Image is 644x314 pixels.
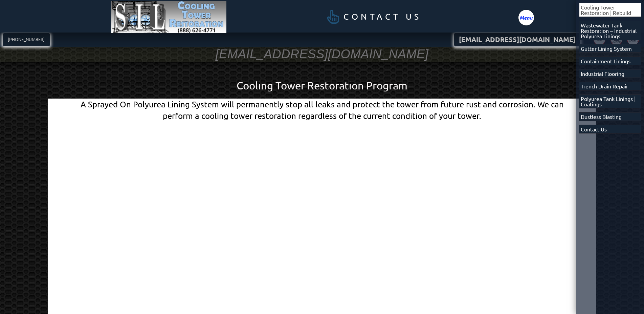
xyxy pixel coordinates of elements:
a: Containment Linings [579,57,641,65]
a: Wastewater Tank Restoration – Industrial Polyurea Linings [579,21,641,40]
span: Containment Linings [581,58,630,64]
a: Polyurea Tank Linings | Coatings [579,94,641,108]
span: Wastewater Tank Restoration – Industrial Polyurea Linings [581,22,641,39]
span: Dustless Blasting [581,114,622,119]
a: Dustless Blasting [579,112,641,121]
span: Gutter Lining System [581,46,632,51]
a: Trench Drain Repair [579,82,641,90]
span: Trench Drain Repair [581,83,628,89]
span: Cooling Tower Restoration | Rebuild [581,4,641,15]
span: Polyurea Tank Linings | Coatings [581,96,641,107]
a: Gutter Lining System [579,44,641,53]
a: Contact Us [579,125,641,133]
a: Industrial Flooring [579,69,641,78]
span: Contact Us [581,126,607,132]
span: Industrial Flooring [581,71,624,76]
a: Cooling Tower Restoration | Rebuild [579,3,641,17]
